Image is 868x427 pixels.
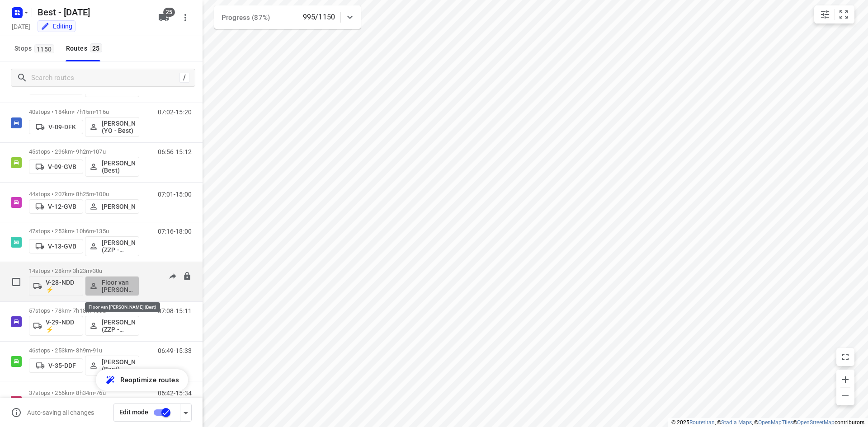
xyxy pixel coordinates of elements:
[29,191,139,197] p: 44 stops • 207km • 8h25m
[34,44,54,53] span: 1150
[158,228,192,235] p: 07:16-18:00
[66,43,105,54] div: Routes
[303,12,335,23] p: 995/1150
[758,419,793,426] a: OpenMapTiles
[721,419,752,426] a: Stadia Maps
[93,347,102,354] span: 91u
[93,307,106,314] span: 133u
[214,5,361,29] div: Progress (87%)995/1150
[85,356,139,375] button: [PERSON_NAME] (Best)
[835,5,853,23] button: Fit zoom
[8,21,34,32] h5: [DATE]
[94,108,96,115] span: •
[102,203,135,210] p: [PERSON_NAME]
[102,358,135,373] p: [PERSON_NAME] (Best)
[48,362,76,369] p: V-35-DDF
[120,374,179,386] span: Reoptimize routes
[29,148,139,155] p: 45 stops • 296km • 9h2m
[94,191,96,197] span: •
[46,279,79,293] p: V-28-NDD ⚡
[91,267,93,274] span: •
[29,199,83,214] button: V-12-GVB
[85,316,139,336] button: [PERSON_NAME] (ZZP - Best)
[29,160,83,174] button: V-09-GVB
[27,409,94,416] p: Auto-saving all changes
[29,316,83,336] button: V-29-NDD ⚡
[96,369,188,391] button: Reoptimize routes
[34,5,151,19] h5: Best - [DATE]
[102,239,135,253] p: [PERSON_NAME] (ZZP - Best)
[90,43,102,52] span: 25
[85,276,139,296] button: Floor van [PERSON_NAME] (Best)
[158,108,192,116] p: 07:02-15:20
[671,419,864,426] li: © 2025 , © , © © contributors
[29,267,139,274] p: 14 stops • 28km • 3h23m
[48,123,76,131] p: V-09-DFK
[96,228,109,235] span: 135u
[96,108,109,115] span: 116u
[91,347,93,354] span: •
[29,347,139,354] p: 46 stops • 253km • 8h9m
[48,203,76,210] p: V-12-GVB
[816,5,834,23] button: Map settings
[29,307,139,314] p: 57 stops • 78km • 7h18m
[31,71,179,85] input: Search routes
[102,120,135,134] p: [PERSON_NAME] (YO - Best)
[183,272,192,282] button: Lock route
[222,14,270,22] span: Progress (87%)
[164,267,182,286] button: Send to driver
[48,163,76,170] p: V-09-GVB
[29,389,139,396] p: 37 stops • 256km • 8h34m
[102,319,135,333] p: [PERSON_NAME] (ZZP - Best)
[85,236,139,256] button: [PERSON_NAME] (ZZP - Best)
[814,5,854,23] div: small contained button group
[102,160,135,174] p: [PERSON_NAME] (Best)
[119,408,148,416] span: Edit mode
[29,239,83,253] button: V-13-GVB
[158,347,192,354] p: 06:49-15:33
[29,228,139,235] p: 47 stops • 253km • 10h6m
[163,8,175,17] span: 25
[180,407,191,418] div: Driver app settings
[155,9,173,27] button: 25
[94,228,96,235] span: •
[46,319,79,333] p: V-29-NDD ⚡
[689,419,715,426] a: Routetitan
[41,22,72,31] div: You are currently in edit mode.
[158,148,192,155] p: 06:56-15:12
[91,148,93,155] span: •
[14,43,57,54] span: Stops
[93,148,106,155] span: 107u
[85,157,139,177] button: [PERSON_NAME] (Best)
[85,199,139,214] button: [PERSON_NAME]
[48,243,76,250] p: V-13-GVB
[29,276,83,296] button: V-28-NDD ⚡
[7,273,25,291] span: Select
[29,358,83,373] button: V-35-DDF
[29,108,139,115] p: 40 stops • 184km • 7h15m
[158,307,192,314] p: 07:08-15:11
[158,191,192,198] p: 07:01-15:00
[29,120,83,134] button: V-09-DFK
[91,307,93,314] span: •
[85,117,139,137] button: [PERSON_NAME] (YO - Best)
[102,279,135,293] p: Floor van [PERSON_NAME] (Best)
[93,267,102,274] span: 30u
[94,389,96,396] span: •
[96,191,109,197] span: 100u
[179,73,189,83] div: /
[797,419,835,426] a: OpenStreetMap
[96,389,105,396] span: 76u
[158,389,192,397] p: 06:42-15:34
